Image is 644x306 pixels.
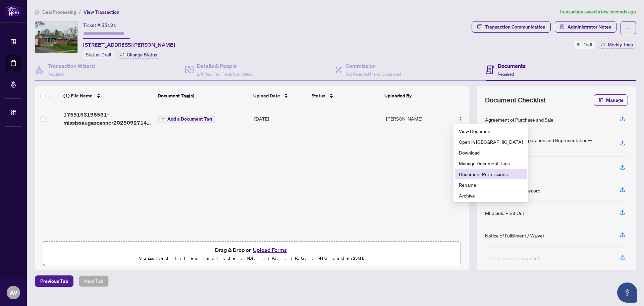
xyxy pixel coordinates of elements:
[608,42,633,47] span: Modify Tags
[63,92,93,99] span: (1) File Name
[455,113,466,124] button: Logo
[251,246,289,254] button: Upload Forms
[127,52,157,57] span: Change Status
[555,21,616,33] button: Administrator Notes
[559,8,636,16] article: Transaction saved a few seconds ago
[485,116,553,123] div: Agreement of Purchase and Sale
[252,105,310,132] td: [DATE]
[47,254,457,262] p: Supported files include .PDF, .JPG, .JPEG, .PNG under 25 MB
[43,242,461,266] span: Drag & Drop orUpload FormsSupported files include .PDF, .JPG, .JPEG, .PNG under25MB
[197,62,253,70] h4: Details & People
[35,275,73,287] button: Previous Tab
[63,111,153,127] span: 1759153195531-mississaugascanner20250927140531.pdf
[251,86,309,105] th: Upload Date
[459,160,523,167] span: Manage Document Tags
[498,72,514,77] span: Required
[83,21,116,29] div: Ticket #:
[158,114,215,123] button: Add a Document Tag
[459,149,523,156] span: Download
[253,92,280,99] span: Upload Date
[309,86,382,105] th: Status
[5,5,21,17] img: logo
[560,25,565,29] span: solution
[345,62,401,70] h4: Commission
[40,276,68,287] span: Previous Tab
[606,95,624,105] span: Manage
[485,136,612,151] div: Confirmation of Co-operation and Representation—Buyer/Seller
[459,170,523,178] span: Document Permissions
[568,21,611,32] span: Administrator Notes
[117,51,160,59] button: Change Status
[84,9,119,15] span: View Transaction
[158,115,215,123] button: Add a Document Tag
[79,8,81,16] li: /
[383,105,448,132] td: [PERSON_NAME]
[485,21,545,32] div: Transaction Communication
[101,22,116,28] span: 55121
[459,181,523,188] span: Rename
[472,21,551,33] button: Transaction Communication
[498,62,526,70] h4: Documents
[458,117,464,122] img: Logo
[35,21,77,53] img: IMG-W12420361_1.jpg
[382,86,446,105] th: Uploaded By
[155,86,250,105] th: Document Tag(s)
[459,127,523,135] span: View Document
[61,86,155,105] th: (1) File Name
[312,92,325,99] span: Status
[101,52,112,58] span: Draft
[485,232,544,239] div: Notice of Fulfillment / Waiver
[10,288,17,297] span: AV
[197,72,253,77] span: 2/4 Required Fields Completed
[459,192,523,199] span: Archive
[582,41,593,48] span: Draft
[42,9,76,15] span: Deal Processing
[79,275,109,287] button: Next Tab
[167,117,212,121] span: Add a Document Tag
[617,282,637,303] button: Open asap
[626,26,631,31] span: ellipsis
[83,50,114,59] div: Status:
[48,62,95,70] h4: Transaction Wizard
[48,72,64,77] span: Required
[598,41,636,49] button: Modify Tags
[459,138,523,145] span: Open in [GEOGRAPHIC_DATA]
[35,10,40,14] span: home
[485,95,546,105] span: Document Checklist
[485,209,524,217] div: MLS Sold Print Out
[594,94,628,106] button: Manage
[83,41,175,49] span: [STREET_ADDRESS][PERSON_NAME]
[215,246,289,254] span: Drag & Drop or
[161,117,165,120] span: plus
[345,72,401,77] span: 0/2 Required Fields Completed
[313,115,381,122] div: -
